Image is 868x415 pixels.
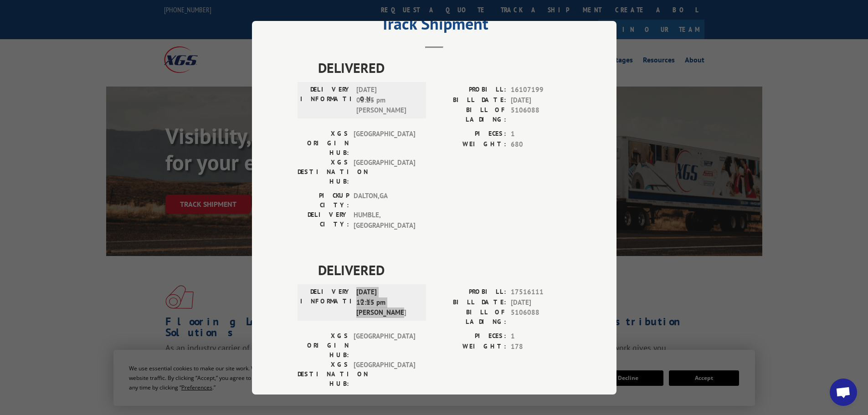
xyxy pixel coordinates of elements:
label: PIECES: [434,129,506,139]
span: [DATE] 12:15 pm [PERSON_NAME] [356,287,418,318]
label: XGS DESTINATION HUB: [298,158,349,186]
span: [GEOGRAPHIC_DATA] [354,129,415,158]
label: DELIVERY INFORMATION: [300,287,352,318]
label: PROBILL: [434,85,506,95]
label: BILL OF LADING: [434,307,506,327]
span: 17516111 [511,287,571,297]
label: BILL DATE: [434,297,506,307]
span: DALTON , GA [354,191,415,210]
label: PICKUP CITY: [298,393,349,412]
label: XGS ORIGIN HUB: [298,331,349,360]
label: XGS DESTINATION HUB: [298,360,349,389]
span: [GEOGRAPHIC_DATA] [354,158,415,186]
span: [GEOGRAPHIC_DATA] [354,331,415,360]
label: PICKUP CITY: [298,191,349,210]
span: 16107199 [511,85,571,95]
label: PIECES: [434,331,506,342]
label: WEIGHT: [434,341,506,352]
span: [DATE] [511,95,571,105]
div: Open chat [830,379,857,406]
span: 680 [511,139,571,149]
label: DELIVERY CITY: [298,210,349,231]
span: 178 [511,341,571,352]
label: DELIVERY INFORMATION: [300,85,352,116]
span: [PERSON_NAME] , GA [354,393,415,412]
span: DELIVERED [318,260,571,280]
span: [DATE] 03:25 pm [PERSON_NAME] [356,85,418,116]
span: 1 [511,331,571,342]
h2: Track Shipment [298,17,571,35]
span: HUMBLE , [GEOGRAPHIC_DATA] [354,210,415,231]
span: [DATE] [511,297,571,307]
label: PROBILL: [434,287,506,297]
label: XGS ORIGIN HUB: [298,129,349,158]
label: BILL OF LADING: [434,105,506,124]
span: DELIVERED [318,57,571,78]
label: BILL DATE: [434,95,506,105]
span: [GEOGRAPHIC_DATA] [354,360,415,389]
label: WEIGHT: [434,139,506,149]
span: 5106088 [511,105,571,124]
span: 5106088 [511,307,571,327]
span: 1 [511,129,571,139]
